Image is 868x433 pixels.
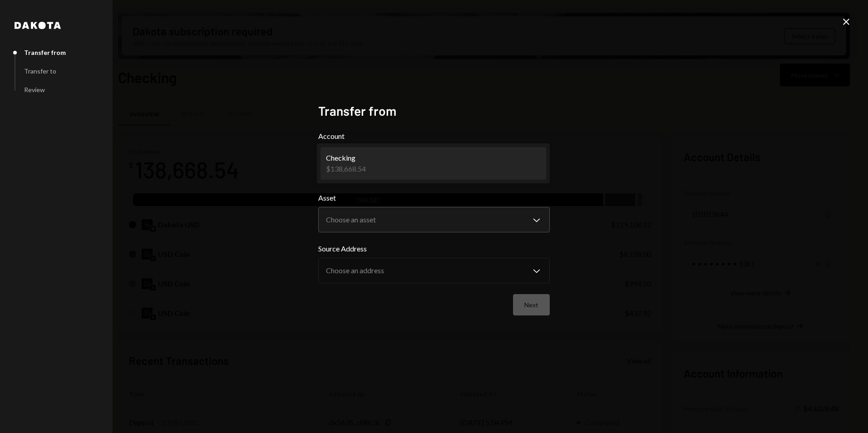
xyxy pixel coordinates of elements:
[318,192,550,203] label: Asset
[24,86,45,93] div: Review
[24,67,56,75] div: Transfer to
[326,153,366,163] div: Checking
[318,207,550,232] button: Asset
[318,258,550,283] button: Source Address
[326,163,366,174] div: $138,668.54
[318,102,550,120] h2: Transfer from
[318,243,550,254] label: Source Address
[318,131,550,142] label: Account
[24,49,66,56] div: Transfer from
